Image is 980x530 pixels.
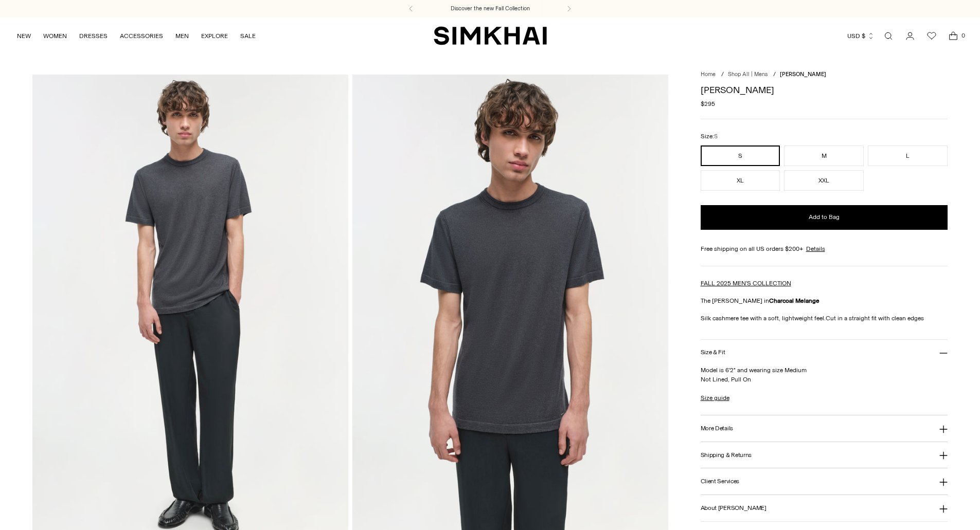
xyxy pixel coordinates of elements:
h3: Client Services [701,478,740,485]
a: Details [806,244,825,253]
button: L [868,145,948,166]
a: Wishlist [921,26,942,46]
button: XL [701,170,780,191]
p: Silk cashmere tee with a soft, lightweight feel. Cut in a straight fit with clean edges [701,314,948,323]
a: MEN [175,25,189,47]
a: EXPLORE [201,25,228,47]
h1: [PERSON_NAME] [701,85,948,95]
h3: Size & Fit [701,349,725,356]
p: The [PERSON_NAME] in [701,296,948,305]
button: Add to Bag [701,205,948,230]
button: More Details [701,415,948,442]
a: WOMEN [43,25,67,47]
span: 0 [958,31,968,40]
h3: About [PERSON_NAME] [701,505,767,511]
button: USD $ [847,25,875,47]
a: Discover the new Fall Collection [451,5,530,13]
div: / [721,70,724,79]
button: S [701,145,780,166]
span: $295 [701,99,715,108]
h3: Shipping & Returns [701,452,752,459]
a: SALE [240,25,256,47]
h3: More Details [701,425,733,432]
a: Size guide [701,393,729,403]
label: Size: [701,132,718,141]
a: DRESSES [79,25,108,47]
span: [PERSON_NAME] [780,71,826,78]
span: Add to Bag [809,213,840,222]
button: About [PERSON_NAME] [701,495,948,521]
button: M [784,145,864,166]
button: Shipping & Returns [701,442,948,468]
button: Client Services [701,468,948,495]
a: Open cart modal [943,26,964,46]
p: Model is 6'2" and wearing size Medium Not Lined, Pull On [701,365,948,384]
div: / [773,70,776,79]
div: Free shipping on all US orders $200+ [701,244,948,253]
span: S [714,133,718,140]
nav: breadcrumbs [701,70,948,79]
a: SIMKHAI [434,26,547,46]
a: Home [701,71,716,78]
a: Go to the account page [900,26,920,46]
a: FALL 2025 MEN'S COLLECTION [701,280,791,287]
a: NEW [17,25,31,47]
a: ACCESSORIES [120,25,163,47]
strong: Charcoal Melange [769,297,819,304]
a: Shop All | Mens [728,71,768,78]
a: Open search modal [878,26,899,46]
button: Size & Fit [701,340,948,366]
button: XXL [784,170,864,191]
